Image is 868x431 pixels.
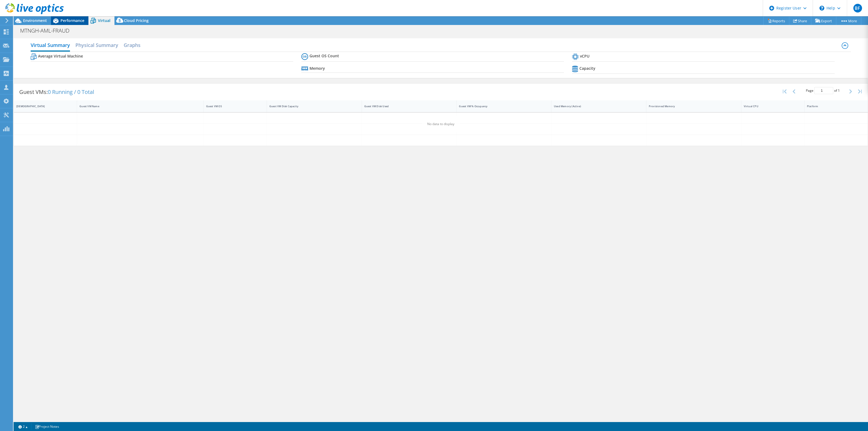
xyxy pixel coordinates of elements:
div: Guest VM Disk Used [364,104,448,108]
input: jump to page [814,87,833,94]
a: Share [789,17,811,25]
div: Guest VMs: [14,84,100,100]
span: 0 Running / 0 Total [48,88,94,96]
svg: \n [819,6,824,11]
b: vCPU [580,53,589,59]
span: 1 [838,88,840,93]
div: Guest VM OS [206,104,258,108]
a: Reports [763,17,789,25]
a: Project Notes [31,423,63,430]
a: 2 [15,423,31,430]
div: Platform [807,104,859,108]
h2: Graphs [124,40,141,50]
span: Virtual [98,18,110,23]
b: Memory [309,66,325,71]
a: Export [811,17,836,25]
div: Guest VM % Occupancy [459,104,542,108]
b: Average Virtual Machine [38,53,83,59]
a: More [836,17,861,25]
div: [DEMOGRAPHIC_DATA] [16,104,68,108]
span: Environment [23,18,47,23]
h2: Physical Summary [75,40,118,50]
div: Provisioned Memory [649,104,732,108]
b: Guest OS Count [309,53,339,59]
span: Page of [806,87,840,94]
div: Guest VM Name [79,104,194,108]
div: Guest VM Disk Capacity [269,104,353,108]
span: BF [853,4,862,12]
span: Performance [60,18,84,23]
span: Cloud Pricing [124,18,149,23]
h2: Virtual Summary [31,40,70,52]
div: Virtual CPU [744,104,795,108]
div: Used Memory (Active) [554,104,637,108]
b: Capacity [579,66,595,71]
h1: MTNGH-AML-FRAUD [18,28,78,34]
